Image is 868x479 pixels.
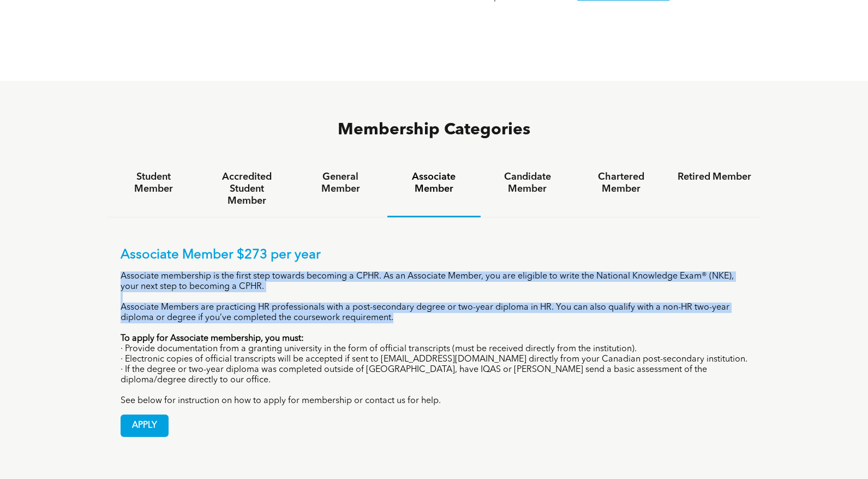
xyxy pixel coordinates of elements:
[121,365,748,386] p: · If the degree or two-year diploma was completed outside of [GEOGRAPHIC_DATA], have IQAS or [PER...
[121,415,169,437] a: APPLY
[338,122,530,138] span: Membership Categories
[121,354,748,365] p: · Electronic copies of official transcripts will be accepted if sent to [EMAIL_ADDRESS][DOMAIN_NA...
[121,303,748,323] p: Associate Members are practicing HR professionals with a post-secondary degree or two-year diplom...
[303,171,377,195] h4: General Member
[678,171,751,183] h4: Retired Member
[121,271,748,292] p: Associate membership is the first step towards becoming a CPHR. As an Associate Member, you are e...
[121,334,304,343] strong: To apply for Associate membership, you must:
[121,247,748,263] p: Associate Member $273 per year
[117,171,190,195] h4: Student Member
[490,171,564,195] h4: Candidate Member
[397,171,471,195] h4: Associate Member
[121,415,168,436] span: APPLY
[210,171,284,207] h4: Accredited Student Member
[121,344,748,354] p: · Provide documentation from a granting university in the form of official transcripts (must be r...
[584,171,658,195] h4: Chartered Member
[121,396,748,406] p: See below for instruction on how to apply for membership or contact us for help.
